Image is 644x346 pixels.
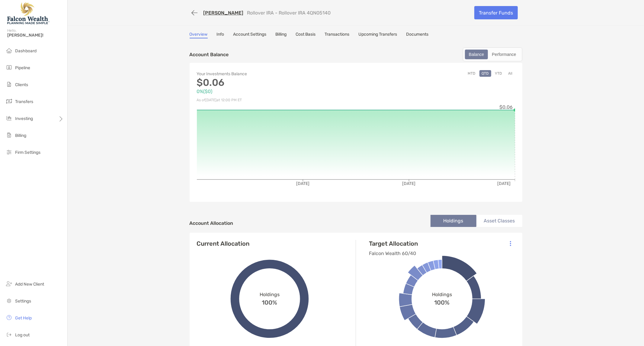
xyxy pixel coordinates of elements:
[489,50,519,59] div: Performance
[197,70,356,78] p: Your Investments Balance
[190,220,233,226] h4: Account Allocation
[247,10,331,16] p: Rollover IRA - Rollover IRA 4QN05140
[197,240,250,247] h4: Current Allocation
[15,82,28,87] span: Clients
[197,88,356,95] p: 0% ( $0 )
[497,181,511,186] tspan: [DATE]
[5,148,13,156] img: firm-settings icon
[5,98,13,105] img: transfers icon
[499,104,513,110] tspan: $0.06
[15,65,30,70] span: Pipeline
[262,297,277,306] span: 100%
[510,241,511,246] img: Icon List Menu
[5,131,13,139] img: billing icon
[431,215,476,227] li: Holdings
[7,2,50,24] img: Falcon Wealth Planning Logo
[432,292,452,297] span: Holdings
[5,47,13,54] img: dashboard icon
[5,297,13,304] img: settings icon
[190,51,229,58] p: Account Balance
[15,150,40,155] span: Firm Settings
[15,133,26,138] span: Billing
[474,6,518,19] a: Transfer Funds
[434,297,450,306] span: 100%
[506,70,515,77] button: All
[296,32,316,38] a: Cost Basis
[5,81,13,88] img: clients icon
[476,215,522,227] li: Asset Classes
[406,32,429,38] a: Documents
[15,99,33,104] span: Transfers
[233,32,267,38] a: Account Settings
[5,314,13,321] img: get-help icon
[217,32,224,38] a: Info
[15,332,30,338] span: Log out
[15,299,31,304] span: Settings
[5,280,13,287] img: add_new_client icon
[190,32,208,38] a: Overview
[7,33,64,38] span: [PERSON_NAME]!
[203,10,244,16] a: [PERSON_NAME]
[15,48,37,53] span: Dashboard
[493,70,505,77] button: YTD
[466,50,488,59] div: Balance
[15,315,32,321] span: Get Help
[197,96,356,104] p: As of [DATE] at 12:00 PM ET
[5,115,13,122] img: investing icon
[463,47,522,61] div: segmented control
[369,250,418,257] p: Falcon Wealth 60/40
[260,292,280,297] span: Holdings
[276,32,287,38] a: Billing
[325,32,350,38] a: Transactions
[15,282,44,287] span: Add New Client
[466,70,478,77] button: MTD
[5,331,13,338] img: logout icon
[296,181,309,186] tspan: [DATE]
[5,64,13,71] img: pipeline icon
[402,181,415,186] tspan: [DATE]
[359,32,397,38] a: Upcoming Transfers
[479,70,491,77] button: QTD
[369,240,418,247] h4: Target Allocation
[197,79,356,86] p: $0.06
[15,116,33,121] span: Investing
